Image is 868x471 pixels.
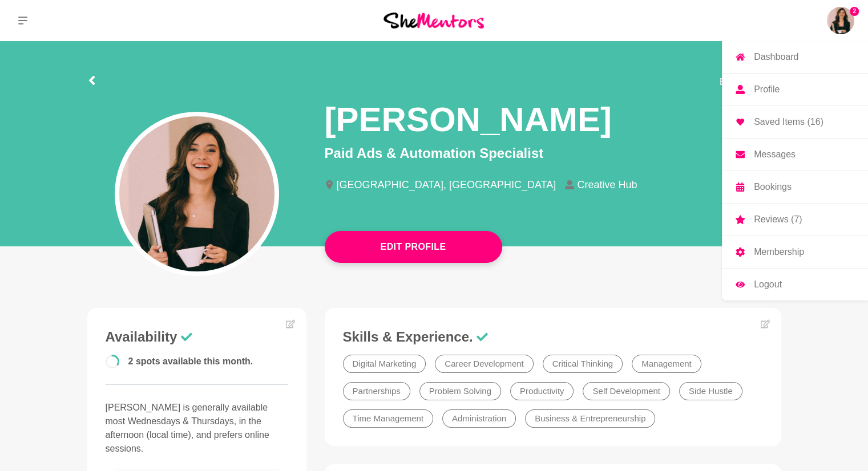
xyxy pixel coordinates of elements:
h3: Availability [106,328,288,346]
p: Reviews (7) [754,215,802,224]
a: Reviews (7) [722,204,868,235]
span: 2 spots available this month. [128,356,253,366]
p: Membership [754,247,804,257]
li: Creative Hub [565,180,646,190]
a: Mariana Queiroz2DashboardProfileSaved Items (16)MessagesBookingsReviews (7)MembershipLogout [827,7,854,34]
h1: [PERSON_NAME] [325,98,612,141]
img: Mariana Queiroz [827,7,854,34]
li: [GEOGRAPHIC_DATA], [GEOGRAPHIC_DATA] [325,180,566,190]
a: Dashboard [722,41,868,73]
p: Bookings [754,182,792,192]
h3: Skills & Experience. [343,328,763,346]
a: Bookings [722,171,868,203]
span: 2 [850,7,859,16]
p: Dashboard [754,52,798,62]
p: Profile [754,85,780,94]
img: She Mentors Logo [383,13,484,28]
p: Saved Items (16) [754,117,823,127]
p: Logout [754,280,782,289]
button: Edit Profile [325,231,502,263]
p: [PERSON_NAME] is generally available most Wednesdays & Thursdays, in the afternoon (local time), ... [106,401,288,456]
p: Messages [754,150,796,159]
p: Paid Ads & Automation Specialist [325,143,781,164]
a: Messages [722,139,868,170]
a: Saved Items (16) [722,106,868,138]
a: Profile [722,74,868,105]
span: Edit profile [720,75,763,89]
